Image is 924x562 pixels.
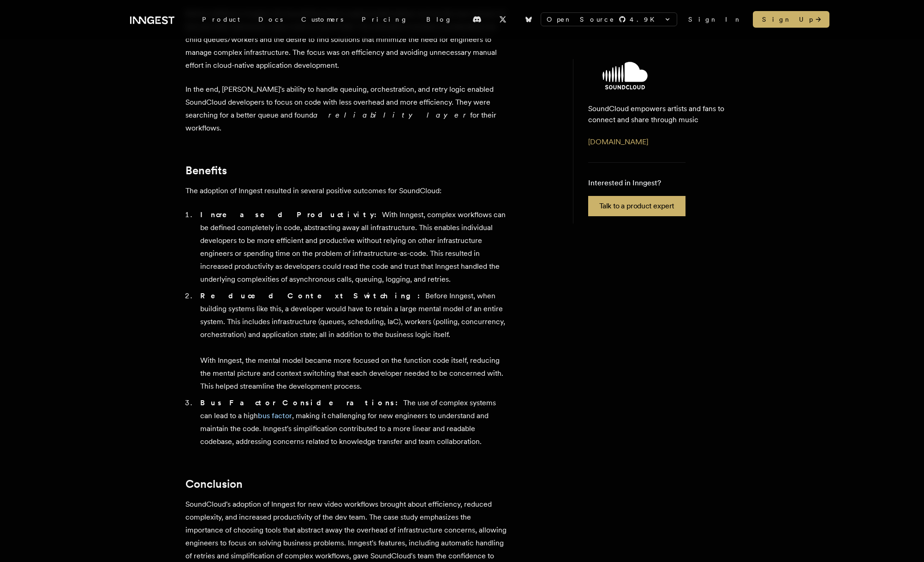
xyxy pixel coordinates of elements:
a: [DOMAIN_NAME] [588,137,648,146]
a: Blog [417,11,461,28]
div: Product [193,11,249,28]
li: With Inngest, complex workflows can be defined completely in code, abstracting away all infrastru... [197,208,508,286]
a: Talk to a product expert [588,196,686,216]
a: Conclusion [185,478,243,491]
p: In the end, [PERSON_NAME]'s ability to handle queuing, orchestration, and retry logic enabled Sou... [185,83,508,135]
li: Before Inngest, when building systems like this, a developer would have to retain a large mental ... [197,290,508,393]
a: X [493,12,513,27]
a: Pricing [352,11,417,28]
span: Open Source [547,15,615,24]
p: SoundCloud empowers artists and fans to connect and share through music [588,103,724,125]
img: SoundCloud's logo [570,62,680,89]
p: Interested in Inngest? [588,177,686,189]
a: bus factor [258,411,292,420]
strong: Increased Productivity: [200,210,382,219]
p: Before settling on Inngest, the SoundCloud team explored alternatives such as the new version of ... [185,7,508,72]
a: Sign Up [753,11,829,28]
strong: Reduced Context Switching: [200,291,425,300]
a: Discord [467,12,487,27]
strong: Bus Factor Considerations: [200,398,403,407]
li: The use of complex systems can lead to a high , making it challenging for new engineers to unders... [197,396,508,448]
span: 4.9 K [630,15,660,24]
a: Bluesky [519,12,539,27]
a: Sign In [688,15,742,24]
a: Docs [249,11,292,28]
a: Customers [292,11,352,28]
a: Benefits [185,164,227,177]
em: a reliability layer [313,111,470,119]
p: The adoption of Inngest resulted in several positive outcomes for SoundCloud: [185,184,508,197]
